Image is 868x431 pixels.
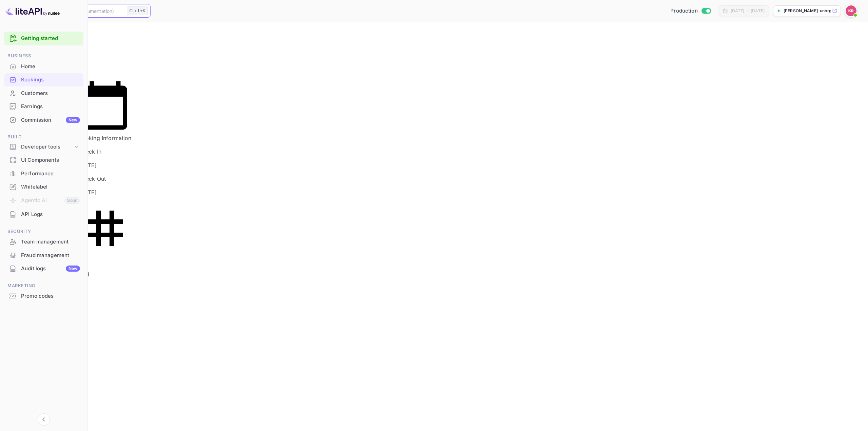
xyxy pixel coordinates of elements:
[4,235,83,249] div: Team management
[66,266,80,272] div: New
[38,413,50,426] button: Collapse navigation
[4,208,83,220] a: API Logs
[21,183,80,191] div: Whitelabel
[21,265,80,273] div: Audit logs
[4,73,83,86] a: Bookings
[127,6,148,15] div: Ctrl+K
[784,8,831,14] p: [PERSON_NAME]-unbrg.[PERSON_NAME]...
[4,87,83,100] div: Customers
[731,8,765,14] div: [DATE] — [DATE]
[21,103,80,111] div: Earnings
[21,116,80,124] div: Commission
[21,156,80,164] div: UI Components
[4,228,83,235] span: Security
[4,262,83,275] div: Audit logsNew
[668,7,713,15] div: Switch to Sandbox mode
[66,117,80,123] div: New
[4,180,83,193] a: Whitelabel
[21,90,80,97] div: Customers
[4,154,83,166] a: UI Components
[21,252,80,259] div: Fraud management
[4,114,83,126] a: CommissionNew
[21,238,80,246] div: Team management
[4,114,83,127] div: CommissionNew
[4,167,83,180] a: Performance
[4,249,83,261] a: Fraud management
[21,143,73,151] div: Developer tools
[4,208,83,221] div: API Logs
[846,5,856,16] img: Kobus Roux
[5,5,60,16] img: LiteAPI logo
[4,133,83,141] span: Build
[4,32,83,45] div: Getting started
[4,100,83,113] div: Earnings
[4,73,83,86] div: Bookings
[21,76,80,84] div: Bookings
[4,60,83,73] div: Home
[4,290,83,302] a: Promo codes
[4,141,83,153] div: Developer tools
[4,87,83,99] a: Customers
[4,290,83,303] div: Promo codes
[4,52,83,60] span: Business
[4,282,83,290] span: Marketing
[21,170,80,178] div: Performance
[4,249,83,262] div: Fraud management
[4,262,83,275] a: Audit logsNew
[21,35,80,42] a: Getting started
[4,60,83,73] a: Home
[21,292,80,300] div: Promo codes
[4,167,83,180] div: Performance
[4,100,83,113] a: Earnings
[21,211,80,218] div: API Logs
[670,7,698,15] span: Production
[21,63,80,71] div: Home
[4,180,83,194] div: Whitelabel
[4,235,83,248] a: Team management
[4,154,83,167] div: UI Components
